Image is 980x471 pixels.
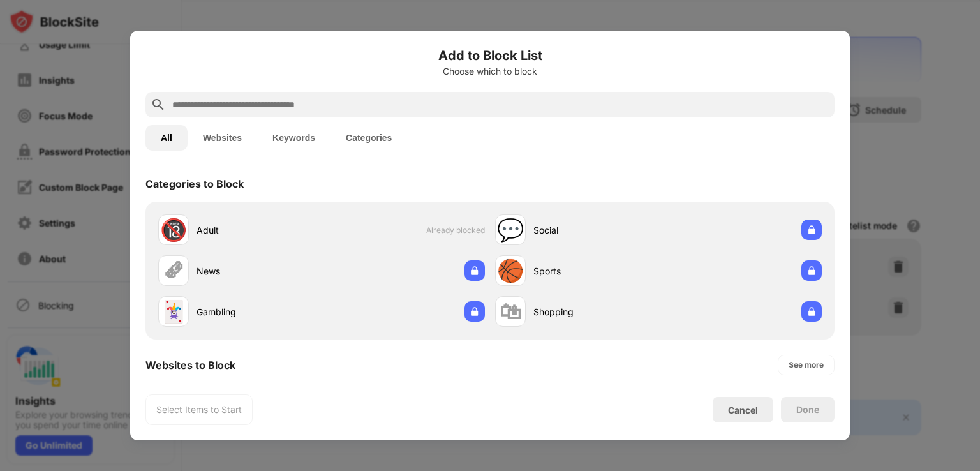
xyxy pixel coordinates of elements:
div: 💬 [497,217,524,243]
div: See more [789,359,824,371]
div: Sports [533,264,658,278]
div: Done [796,405,819,415]
div: Select Items to Start [156,403,242,416]
div: 🔞 [160,217,187,243]
div: Categories to Block [145,177,244,190]
img: search.svg [151,97,166,112]
h6: Add to Block List [145,46,835,65]
div: News [197,264,322,278]
div: 🃏 [160,299,187,325]
div: Shopping [533,305,658,318]
div: Adult [197,223,322,237]
div: Gambling [197,305,322,318]
div: 🗞 [163,258,184,284]
div: Choose which to block [145,66,835,77]
div: 🏀 [497,258,524,284]
div: Social [533,223,658,237]
button: Websites [188,125,257,151]
button: Keywords [257,125,330,151]
div: 🛍 [500,299,521,325]
button: Categories [330,125,407,151]
div: Cancel [728,405,758,415]
span: Already blocked [426,225,485,235]
div: Websites to Block [145,359,235,371]
button: All [145,125,188,151]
